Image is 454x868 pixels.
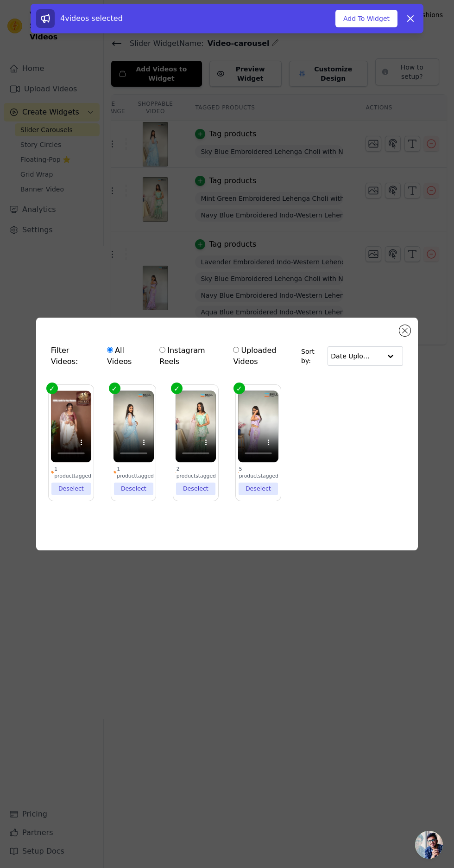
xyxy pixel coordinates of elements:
span: 4 videos selected [60,14,123,23]
label: All Videos [107,345,147,368]
button: Close modal [399,325,410,336]
div: 1 product tagged [113,466,153,479]
div: 1 product tagged [51,466,91,479]
button: Add To Widget [335,10,397,27]
label: Uploaded Videos [233,345,296,368]
div: 2 products tagged [176,466,216,479]
div: Filter Videos: [51,340,301,372]
div: 5 products tagged [238,466,278,479]
label: Instagram Reels [159,345,221,368]
a: Open chat [415,831,443,859]
div: Sort by: [301,346,403,366]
